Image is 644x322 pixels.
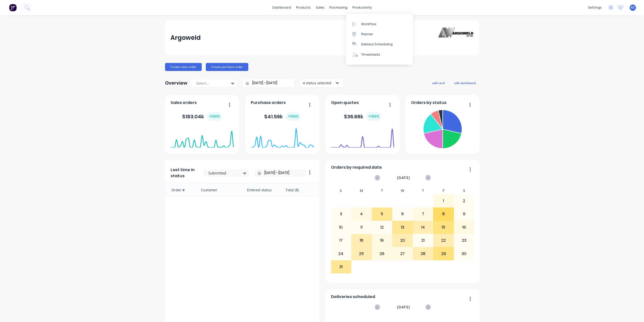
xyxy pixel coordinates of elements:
[433,234,454,247] div: 22
[196,183,242,197] div: Customer
[171,100,197,106] span: Sales orders
[361,42,393,47] div: Delivery Scheduling
[361,22,376,26] div: Workflow
[206,63,248,71] button: Create purchase order
[182,112,222,121] div: $ 183.04k
[331,208,351,220] div: 3
[438,27,473,48] img: Argoweld
[361,52,380,57] div: Timesheets
[351,221,372,234] div: 11
[280,183,319,197] div: Total ($)
[413,247,433,260] div: 28
[331,247,351,260] div: 24
[413,234,433,247] div: 21
[361,32,373,37] div: Planner
[171,33,201,43] div: Argoweld
[171,167,197,179] span: Last time in status
[242,183,280,197] div: Entered status
[346,39,413,49] a: Delivery Scheduling
[346,19,413,29] a: Workflow
[165,63,202,71] button: Create sales order
[344,112,381,121] div: $ 36.68k
[451,80,479,86] button: edit dashboard
[392,221,413,234] div: 13
[331,187,351,194] div: S
[392,247,413,260] div: 27
[392,234,413,247] div: 20
[251,100,286,106] span: Purchase orders
[303,80,335,86] div: 4 status selected
[331,294,375,300] span: Deliveries scheduled
[264,112,301,121] div: $ 41.56k
[433,221,454,234] div: 15
[351,187,372,194] div: M
[454,234,474,247] div: 23
[433,195,454,207] div: 1
[433,187,454,194] div: F
[392,208,413,220] div: 6
[313,4,327,11] div: sales
[331,221,351,234] div: 10
[300,79,343,87] button: 4 status selected
[392,187,413,194] div: W
[454,208,474,220] div: 9
[413,208,433,220] div: 7
[585,4,604,11] div: settings
[207,112,222,121] div: + 100 %
[454,221,474,234] div: 16
[411,100,447,106] span: Orders by status
[397,304,410,310] span: [DATE]
[372,234,392,247] div: 19
[397,175,410,181] span: [DATE]
[351,208,372,220] div: 4
[366,112,381,121] div: + 100 %
[327,4,350,11] div: purchasing
[331,234,351,247] div: 17
[454,187,474,194] div: S
[261,169,304,177] input: Filter by date
[433,208,454,220] div: 8
[294,4,313,11] div: products
[9,4,17,11] img: Factory
[372,221,392,234] div: 12
[331,261,351,273] div: 31
[346,50,413,60] a: Timesheets
[286,112,301,121] div: + 100 %
[351,247,372,260] div: 25
[454,195,474,207] div: 2
[270,4,294,11] a: dashboard
[454,247,474,260] div: 30
[351,234,372,247] div: 18
[165,183,196,197] div: Order #
[372,247,392,260] div: 26
[350,4,374,11] div: productivity
[413,221,433,234] div: 14
[631,5,635,10] span: KS
[331,100,359,106] span: Open quotes
[372,187,392,194] div: T
[165,78,187,88] div: Overview
[413,187,433,194] div: T
[346,29,413,39] a: Planner
[372,208,392,220] div: 5
[433,247,454,260] div: 29
[429,80,448,86] button: add card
